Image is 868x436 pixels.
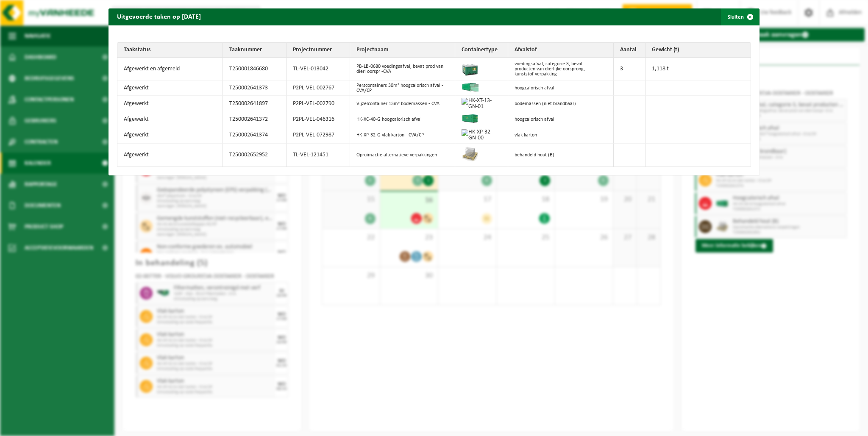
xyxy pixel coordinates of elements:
[462,114,479,123] img: HK-XC-40-GN-00
[223,112,287,127] td: T250002641372
[223,58,287,81] td: T250001846680
[287,43,350,58] th: Projectnummer
[508,96,614,112] td: bodemassen (niet brandbaar)
[223,96,287,112] td: T250002641897
[350,144,456,167] td: Opruimactie alternatieve verpakkingen
[223,127,287,144] td: T250002641374
[350,43,456,58] th: Projectnaam
[117,81,223,96] td: Afgewerkt
[108,8,209,25] h2: Uitgevoerde taken op [DATE]
[287,127,350,144] td: P2PL-VEL-072987
[462,129,497,141] img: HK-XP-32-GN-00
[508,58,614,81] td: voedingsafval, categorie 3, bevat producten van dierlijke oorsprong, kunststof verpakking
[508,112,614,127] td: hoogcalorisch afval
[117,127,223,144] td: Afgewerkt
[721,8,759,25] button: Sluiten
[508,144,614,167] td: behandeld hout (B)
[117,43,223,58] th: Taakstatus
[117,58,223,81] td: Afgewerkt en afgemeld
[508,43,614,58] th: Afvalstof
[462,83,479,92] img: HK-XP-30-GN-00
[645,58,751,81] td: 1,118 t
[350,58,456,81] td: PB-LB-0680 voedingsafval, bevat prod van dierl oorspr -CVA
[462,60,479,77] img: PB-LB-0680-HPE-GN-01
[287,96,350,112] td: P2PL-VEL-002790
[614,43,645,58] th: Aantal
[614,58,645,81] td: 3
[462,98,497,110] img: HK-XT-13-GN-01
[287,81,350,96] td: P2PL-VEL-002767
[455,43,508,58] th: Containertype
[508,81,614,96] td: hoogcalorisch afval
[287,58,350,81] td: TL-VEL-013042
[223,43,287,58] th: Taaknummer
[287,144,350,167] td: TL-VEL-121451
[508,127,614,144] td: vlak karton
[117,144,223,167] td: Afgewerkt
[462,146,479,163] img: LP-PA-00000-WDN-11
[117,96,223,112] td: Afgewerkt
[350,112,456,127] td: HK-XC-40-G hoogcalorisch afval
[223,144,287,167] td: T250002652952
[350,96,456,112] td: Vijzelcontainer 13m³ bodemassen - CVA
[117,112,223,127] td: Afgewerkt
[350,127,456,144] td: HK-XP-32-G vlak karton - CVA/CP
[223,81,287,96] td: T250002641373
[350,81,456,96] td: Perscontainers 30m³ hoogcalorisch afval - CVA/CP
[287,112,350,127] td: P2PL-VEL-046316
[645,43,751,58] th: Gewicht (t)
